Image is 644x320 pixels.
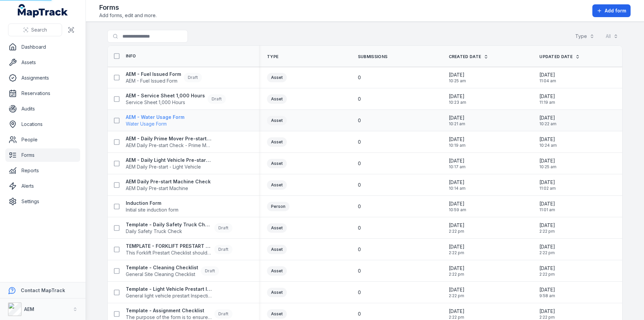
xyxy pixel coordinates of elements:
time: 8/20/2025, 11:19:03 AM [539,93,555,105]
span: Service Sheet 1,000 Hours [126,99,205,106]
span: 10:22 am [539,121,556,127]
span: Info [126,53,136,59]
strong: AEM [24,306,34,312]
span: 0 [358,160,361,167]
span: [DATE] [449,243,465,250]
span: [DATE] [539,115,556,121]
a: AEM - Daily Prime Mover Pre-start CheckAEM Daily Pre-start Check - Prime Move [126,135,212,149]
time: 3/17/2025, 2:22:40 PM [539,222,555,234]
a: People [5,133,80,146]
span: [DATE] [539,136,557,143]
span: General light vehicle prestart Inspection form [126,292,212,299]
time: 8/20/2025, 10:24:57 AM [539,136,557,148]
div: Asset [267,73,287,82]
span: 10:24 am [539,143,557,148]
span: 2:22 pm [449,293,465,299]
span: 0 [358,289,361,296]
strong: AEM - Fuel Issued Form [126,71,181,78]
span: 2:22 pm [539,272,555,277]
a: Reservations [5,87,80,100]
button: All [601,30,623,43]
span: 0 [358,74,361,81]
span: 10:17 am [449,164,466,170]
strong: Template - Cleaning Checklist [126,264,198,271]
strong: AEM - Daily Prime Mover Pre-start Check [126,135,212,142]
a: AEM - Water Usage FormWater Usage Form [126,114,184,127]
button: Search [8,24,62,36]
span: Add form [605,7,626,14]
a: Dashboard [5,40,80,54]
a: Forms [5,148,80,162]
time: 8/20/2025, 10:25:02 AM [539,157,556,170]
span: 2:22 pm [539,229,555,234]
div: Asset [267,180,287,190]
a: AEM - Fuel Issued FormAEM - Fuel Issued FormDraft [126,71,202,84]
span: This Forklift Prestart Checklist should be completed every day before starting forklift operations. [126,249,212,256]
span: [DATE] [539,157,556,164]
a: Created Date [449,54,489,59]
button: Type [571,30,599,43]
span: Search [31,27,47,33]
span: 2:22 pm [449,229,465,234]
span: 0 [358,225,361,231]
span: [DATE] [539,265,555,272]
time: 8/20/2025, 10:17:36 AM [449,157,466,170]
a: Alerts [5,179,80,193]
strong: AEM - Service Sheet 1,000 Hours [126,92,205,99]
div: Asset [267,94,287,104]
time: 3/17/2025, 2:22:40 PM [449,265,465,277]
span: [DATE] [449,286,465,293]
span: 11:04 am [539,78,556,84]
span: 0 [358,246,361,253]
span: Updated Date [539,54,573,59]
a: Audits [5,102,80,116]
time: 8/7/2025, 11:01:46 AM [539,200,555,213]
strong: Contact MapTrack [21,287,65,293]
span: 0 [358,96,361,102]
a: Reports [5,164,80,177]
span: 10:25 am [449,78,466,84]
span: Add forms, edit and more. [99,12,157,19]
strong: TEMPLATE - FORKLIFT PRESTART CHECKLIST [126,243,212,249]
div: Asset [267,288,287,297]
span: 2:22 pm [539,315,555,320]
a: Settings [5,195,80,208]
div: Asset [267,137,287,147]
strong: Template - Light Vehicle Prestart Inspection [126,286,212,292]
div: Draft [184,73,202,82]
div: Asset [267,309,287,319]
div: Asset [267,116,287,125]
span: 0 [358,182,361,188]
span: 2:22 pm [449,250,465,256]
time: 3/17/2025, 2:22:40 PM [449,222,465,234]
time: 8/7/2025, 10:59:44 AM [449,200,466,213]
span: 0 [358,203,361,210]
a: MapTrack [18,4,68,17]
strong: AEM - Daily Light Vehicle Pre-start Check [126,157,212,164]
a: Assets [5,56,80,69]
a: TEMPLATE - FORKLIFT PRESTART CHECKLISTThis Forklift Prestart Checklist should be completed every ... [126,243,232,256]
div: Draft [214,309,232,319]
div: Draft [201,266,219,276]
div: Draft [214,223,232,233]
span: 2:22 pm [449,272,465,277]
span: Created Date [449,54,481,59]
span: AEM Daily Pre-start Machine [126,185,211,192]
span: AEM Daily Pre-start Check - Prime Move [126,142,212,149]
a: Template - Light Vehicle Prestart InspectionGeneral light vehicle prestart Inspection form [126,286,212,299]
span: [DATE] [539,179,556,186]
a: AEM - Daily Light Vehicle Pre-start CheckAEM Daily Pre-start - Light Vehicle [126,157,212,170]
span: AEM Daily Pre-start - Light Vehicle [126,164,212,170]
span: 10:23 am [449,100,466,105]
div: Asset [267,159,287,168]
span: [DATE] [539,200,555,207]
span: 0 [358,311,361,317]
time: 8/20/2025, 10:23:42 AM [449,93,466,105]
span: [DATE] [449,136,466,143]
span: Submissions [358,54,387,59]
div: Draft [208,94,226,104]
span: 10:21 am [449,121,465,127]
div: Person [267,202,289,211]
span: 11:01 am [539,207,555,213]
span: [DATE] [449,115,465,121]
